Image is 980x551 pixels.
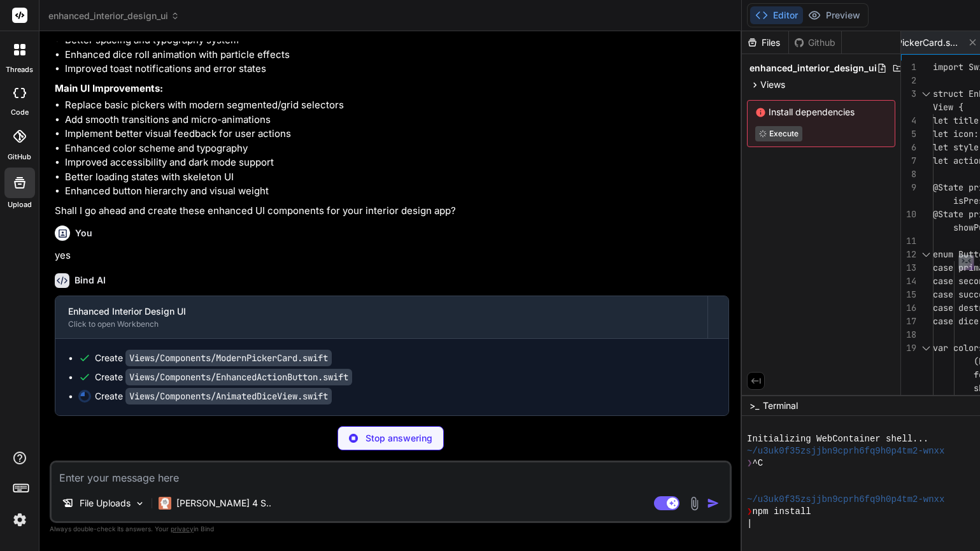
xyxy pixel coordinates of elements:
img: icon [707,497,720,510]
p: Always double-check its answers. Your in Bind [50,523,732,535]
li: Improved toast notifications and error states [65,62,729,76]
p: Stop answering [366,432,432,445]
p: Shall I go ahead and create these enhanced UI components for your interior design app? [55,204,729,218]
span: ~/u3uk0f35zsjjbn9cprh6fq9h0p4tm2-wnxx [747,494,944,506]
div: Create [95,390,332,403]
div: 10 [901,208,916,221]
div: Enhanced Interior Design UI [68,305,695,318]
div: 1 [901,61,916,74]
div: Files [742,36,788,49]
button: Execute [755,126,802,141]
div: 4 [901,114,916,127]
div: 6 [901,141,916,154]
span: enhanced_interior_design_ui [48,10,180,22]
div: Github [789,36,841,49]
h6: Bind AI [75,274,106,287]
span: ~/u3uk0f35zsjjbn9cprh6fq9h0p4tm2-wnxx [747,445,944,457]
img: Pick Models [134,498,145,509]
div: 17 [901,315,916,328]
span: npm install [752,506,811,518]
h6: You [75,227,92,240]
label: Upload [8,199,32,210]
span: | [747,518,752,530]
code: Views/Components/AnimatedDiceView.swift [125,388,332,404]
span: enhanced_interior_design_ui [749,62,877,75]
div: 18 [901,328,916,341]
div: 5 [901,127,916,141]
div: Create [95,371,352,383]
button: Editor [750,6,803,24]
p: yes [55,248,729,263]
img: settings [9,509,31,531]
div: 3 [901,87,916,101]
span: ModernPickerCard.swift [864,36,960,49]
div: 15 [901,288,916,301]
span: View { [933,101,963,113]
li: Add smooth transitions and micro-animations [65,113,729,127]
code: Views/Components/EnhancedActionButton.swift [125,369,352,385]
span: >_ [749,399,759,412]
li: Enhanced color scheme and typography [65,141,729,156]
li: Better loading states with skeleton UI [65,170,729,185]
div: Click to open Workbench [68,319,695,329]
code: Views/Components/ModernPickerCard.swift [125,350,332,366]
div: 14 [901,275,916,288]
span: Terminal [763,399,798,412]
span: Install dependencies [755,106,887,118]
div: 2 [901,74,916,87]
div: 19 [901,341,916,355]
div: 16 [901,301,916,315]
span: ❯ [747,506,752,518]
img: Claude 4 Sonnet [159,497,171,510]
div: 12 [901,248,916,261]
div: 13 [901,261,916,275]
li: Improved accessibility and dark mode support [65,155,729,170]
button: Enhanced Interior Design UIClick to open Workbench [55,296,707,338]
div: 8 [901,168,916,181]
span: case dice [933,315,979,327]
p: File Uploads [80,497,131,510]
span: Views [760,78,785,91]
label: code [11,107,29,118]
div: 11 [901,234,916,248]
div: Click to collapse the range. [918,341,934,355]
label: threads [6,64,33,75]
div: Click to collapse the range. [918,87,934,101]
div: 9 [901,181,916,194]
p: [PERSON_NAME] 4 S.. [176,497,271,510]
span: ^C [752,457,763,469]
li: Replace basic pickers with modern segmented/grid selectors [65,98,729,113]
img: attachment [687,496,702,511]
button: Preview [803,6,865,24]
li: Enhanced dice roll animation with particle effects [65,48,729,62]
li: Implement better visual feedback for user actions [65,127,729,141]
label: GitHub [8,152,31,162]
span: Initializing WebContainer shell... [747,433,928,445]
div: 7 [901,154,916,168]
li: Enhanced button hierarchy and visual weight [65,184,729,199]
span: ❯ [747,457,752,469]
div: Create [95,352,332,364]
div: Click to collapse the range. [918,248,934,261]
span: privacy [171,525,194,533]
strong: Main UI Improvements: [55,82,163,94]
